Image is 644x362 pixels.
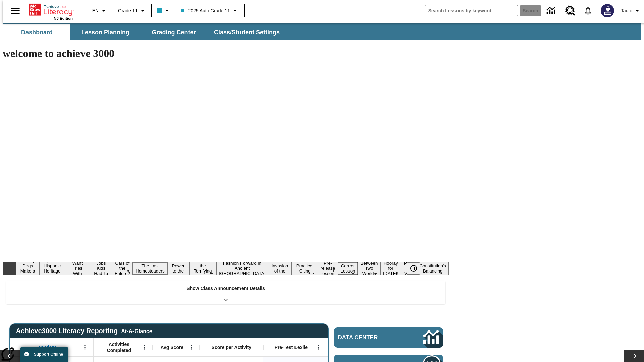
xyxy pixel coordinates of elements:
span: EN [92,7,99,14]
span: Activities Completed [97,341,141,353]
h1: welcome to achieve 3000 [3,47,449,60]
input: search field [425,5,518,16]
span: Student [39,344,56,350]
a: Resource Center, Will open in new tab [561,2,579,20]
a: Data Center [543,2,561,20]
div: Home [29,2,73,20]
button: Slide 9 Fashion Forward in Ancient Rome [216,260,268,277]
button: Slide 6 The Last Homesteaders [133,262,167,275]
button: Slide 2 ¡Viva Hispanic Heritage Month! [39,257,65,280]
button: Profile/Settings [618,5,644,17]
a: Home [29,3,73,16]
button: Slide 5 Cars of the Future? [112,260,133,277]
p: Show Class Announcement Details [186,285,265,292]
button: Class: 2025 Auto Grade 11, Select your class [178,5,241,17]
button: Slide 8 Attack of the Terrifying Tomatoes [189,257,216,280]
span: Support Offline [34,352,63,357]
button: Slide 16 Point of View [401,260,417,277]
button: Lesson Planning [72,24,139,40]
button: Dashboard [3,24,70,40]
button: Select a new avatar [597,2,618,19]
span: 2025 Auto Grade 11 [181,7,230,14]
button: Open Menu [80,342,90,352]
button: Slide 14 Between Two Worlds [358,260,380,277]
span: Grade 11 [118,7,138,14]
div: Pause [407,262,427,275]
img: Avatar [601,4,614,17]
button: Slide 17 The Constitution's Balancing Act [417,257,449,280]
div: Show Class Announcement Details [6,281,445,304]
button: Slide 15 Hooray for Constitution Day! [380,260,401,277]
body: Maximum 600 characters Press Escape to exit toolbar Press Alt + F10 to reach toolbar [3,5,98,11]
span: Score per Activity [212,344,252,350]
button: Slide 10 The Invasion of the Free CD [268,257,291,280]
div: SubNavbar [3,24,286,40]
a: Data Center [334,327,443,348]
div: At-A-Glance [121,327,152,335]
button: Class/Student Settings [209,24,285,40]
button: Open Menu [186,342,196,352]
button: Slide 13 Career Lesson [338,262,358,275]
span: Avg Score [160,344,183,350]
button: Slide 4 Dirty Jobs Kids Had To Do [90,255,112,282]
button: Open side menu [5,1,25,21]
button: Lesson carousel, Next [624,350,644,362]
button: Open Menu [139,342,149,352]
button: Class color is light blue. Change class color [154,5,174,17]
button: Slide 1 Diving Dogs Make a Splash [16,257,39,280]
span: Achieve3000 Literacy Reporting [16,327,152,335]
span: Data Center [338,334,401,341]
button: Grade: Grade 11, Select a grade [115,5,149,17]
a: Notifications [579,2,597,19]
div: SubNavbar [3,23,641,40]
button: Slide 12 Pre-release lesson [318,260,338,277]
span: NJ Edition [54,16,73,20]
button: Open Menu [314,342,324,352]
button: Slide 11 Mixed Practice: Citing Evidence [292,257,318,280]
span: Pre-Test Lexile [275,344,308,350]
button: Pause [407,262,420,275]
button: Support Offline [20,347,68,362]
button: Slide 7 Solar Power to the People [167,257,190,280]
span: Tauto [621,7,632,14]
button: Slide 3 Do You Want Fries With That? [65,255,90,282]
button: Grading Center [140,24,207,40]
button: Language: EN, Select a language [89,5,111,17]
